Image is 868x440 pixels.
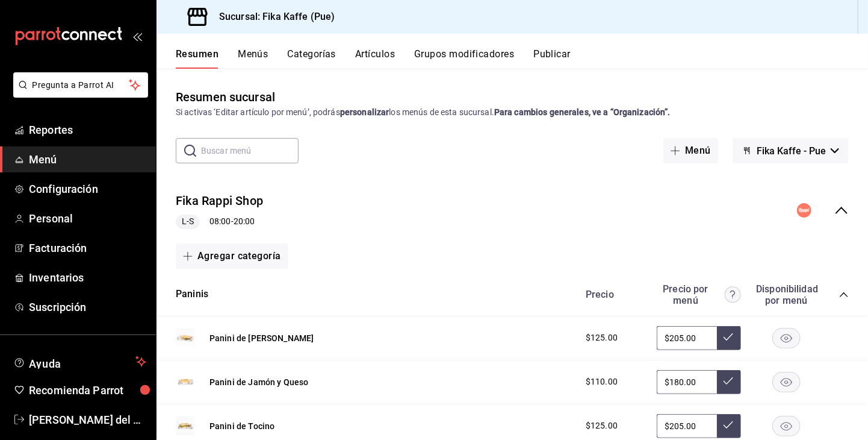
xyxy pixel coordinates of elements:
span: Facturación [29,240,146,256]
div: 08:00 - 20:00 [176,215,263,229]
div: navigation tabs [176,48,868,69]
span: Ayuda [29,354,131,369]
button: Pregunta a Parrot AI [13,72,148,98]
input: Buscar menú [201,139,299,163]
button: Menús [238,48,268,69]
span: $110.00 [586,376,618,388]
div: Si activas ‘Editar artículo por menú’, podrás los menús de esta sucursal. [176,106,849,119]
span: Configuración [29,181,146,197]
button: Grupos modificadores [414,48,514,69]
img: Preview [176,328,195,348]
button: Paninis [176,288,208,301]
button: open_drawer_menu [132,31,142,41]
strong: personalizar [340,107,389,117]
button: Resumen [176,48,219,69]
strong: Para cambios generales, ve a “Organización”. [494,107,671,117]
button: Categorías [288,48,336,69]
button: Publicar [533,48,571,69]
span: [PERSON_NAME] del Giovane [29,412,146,428]
button: Panini de [PERSON_NAME] [209,332,314,344]
span: Pregunta a Parrot AI [33,79,129,92]
input: Sin ajuste [657,326,717,350]
span: Suscripción [29,299,146,315]
span: Menú [29,151,146,168]
span: $125.00 [586,332,618,344]
div: Precio [574,289,651,300]
div: Disponibilidad por menú [756,283,816,306]
button: Panini de Jamón y Queso [209,376,308,388]
h3: Sucursal: Fika Kaffe (Pue) [209,10,335,24]
span: Reportes [29,122,146,138]
button: collapse-category-row [839,290,849,300]
button: Artículos [355,48,395,69]
span: Recomienda Parrot [29,382,146,398]
div: collapse-menu-row [157,183,868,239]
div: Resumen sucursal [176,88,275,106]
input: Sin ajuste [657,370,717,394]
div: Precio por menú [657,283,741,306]
span: Personal [29,210,146,227]
img: Preview [176,416,195,436]
button: Panini de Tocino [209,420,274,432]
button: Menú [663,138,718,163]
span: $125.00 [586,420,618,432]
button: Fika Kaffe - Pue [733,138,849,163]
span: L-S [177,215,199,228]
input: Sin ajuste [657,414,717,438]
a: Pregunta a Parrot AI [8,87,148,100]
button: Agregar categoría [176,244,288,269]
span: Fika Kaffe - Pue [757,145,826,157]
img: Preview [176,372,195,392]
span: Inventarios [29,269,146,286]
button: Fika Rappi Shop [176,192,263,210]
